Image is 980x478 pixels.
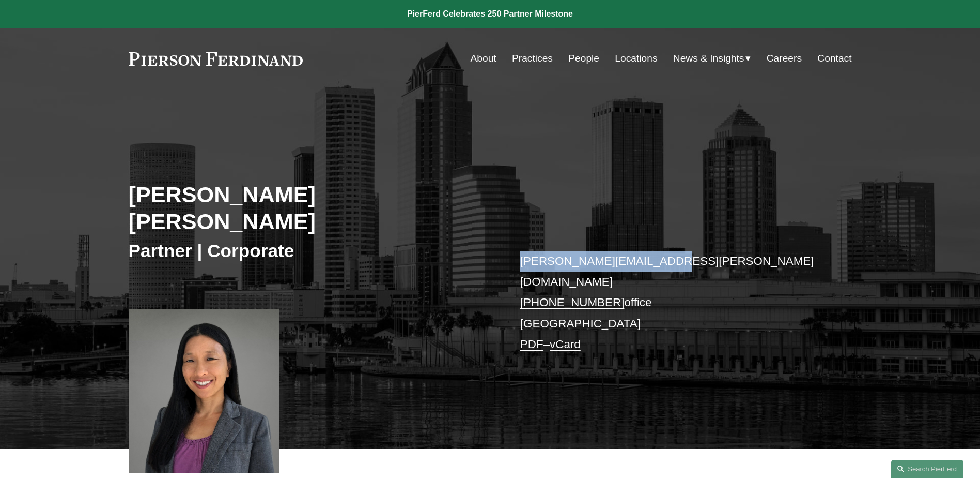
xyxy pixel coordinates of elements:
[520,251,821,355] p: office [GEOGRAPHIC_DATA] –
[512,49,553,68] a: Practices
[520,338,543,351] a: PDF
[550,338,581,351] a: vCard
[129,181,490,235] h2: [PERSON_NAME] [PERSON_NAME]
[673,49,751,68] a: folder dropdown
[767,49,802,68] a: Careers
[129,240,490,262] h3: Partner | Corporate
[520,255,814,288] a: [PERSON_NAME][EMAIL_ADDRESS][PERSON_NAME][DOMAIN_NAME]
[520,296,625,309] a: [PHONE_NUMBER]
[891,460,963,478] a: Search this site
[615,49,657,68] a: Locations
[817,49,851,68] a: Contact
[568,49,599,68] a: People
[673,50,744,68] span: News & Insights
[471,49,496,68] a: About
